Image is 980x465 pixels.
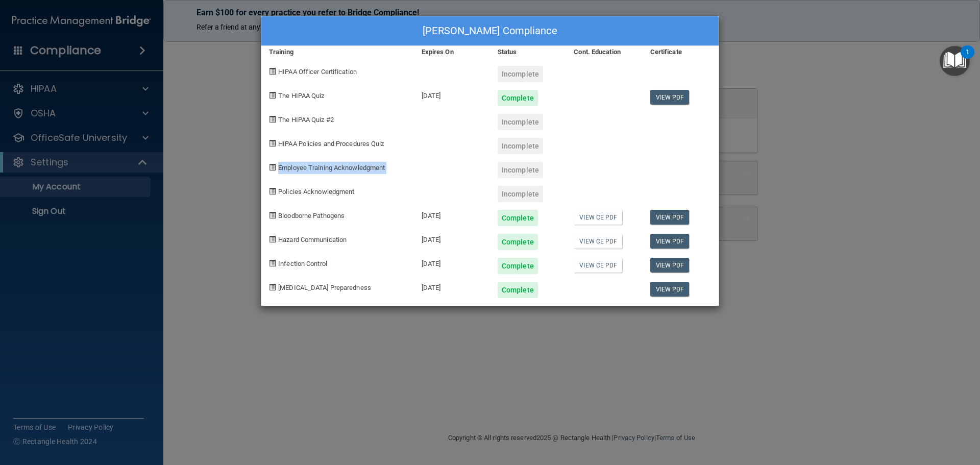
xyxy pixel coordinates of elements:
[498,234,538,250] div: Complete
[278,188,354,195] span: Policies Acknowledgment
[498,186,543,202] div: Incomplete
[414,82,490,106] div: [DATE]
[574,258,622,273] a: View CE PDF
[650,90,690,105] a: View PDF
[498,90,538,106] div: Complete
[278,236,347,243] span: Hazard Communication
[261,46,414,58] div: Training
[278,140,384,148] span: HIPAA Policies and Procedures Quiz
[278,164,385,172] span: Employee Training Acknowledgment
[278,284,371,291] span: [MEDICAL_DATA] Preparedness
[940,46,970,76] button: Open Resource Center, 1 new notification
[498,138,543,154] div: Incomplete
[490,46,566,58] div: Status
[650,282,690,297] a: View PDF
[643,46,719,58] div: Certificate
[498,210,538,226] div: Complete
[650,234,690,249] a: View PDF
[414,274,490,298] div: [DATE]
[498,114,543,130] div: Incomplete
[498,162,543,178] div: Incomplete
[414,46,490,58] div: Expires On
[278,212,345,219] span: Bloodborne Pathogens
[278,116,334,124] span: The HIPAA Quiz #2
[498,66,543,82] div: Incomplete
[650,258,690,273] a: View PDF
[574,234,622,249] a: View CE PDF
[650,210,690,225] a: View PDF
[574,210,622,225] a: View CE PDF
[414,202,490,226] div: [DATE]
[498,258,538,274] div: Complete
[261,16,719,46] div: [PERSON_NAME] Compliance
[414,250,490,274] div: [DATE]
[566,46,642,58] div: Cont. Education
[278,260,327,267] span: Infection Control
[278,68,357,76] span: HIPAA Officer Certification
[414,226,490,250] div: [DATE]
[278,92,324,100] span: The HIPAA Quiz
[498,282,538,298] div: Complete
[966,52,969,65] div: 1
